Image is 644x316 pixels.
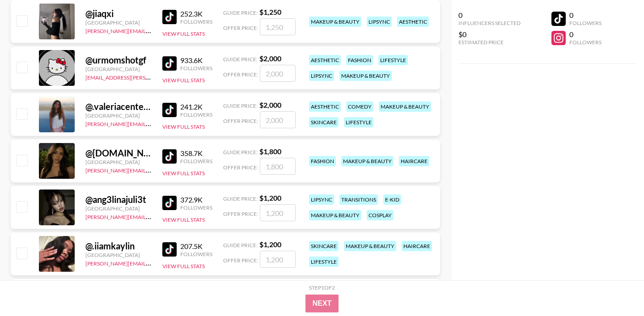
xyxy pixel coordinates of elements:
span: Guide Price: [223,56,258,63]
img: TikTok [162,196,177,210]
span: Offer Price: [223,164,258,171]
div: 207.5K [180,242,212,251]
div: Followers [180,18,212,25]
input: 1,200 [260,251,296,268]
div: Followers [569,20,602,26]
button: View Full Stats [162,123,205,130]
div: 358.7K [180,149,212,158]
input: 1,200 [260,204,296,221]
span: Offer Price: [223,25,258,31]
div: makeup & beauty [379,101,431,112]
div: haircare [399,156,429,166]
a: [PERSON_NAME][EMAIL_ADDRESS][DOMAIN_NAME] [85,212,218,220]
div: Step 1 of 2 [309,284,335,291]
a: [PERSON_NAME][EMAIL_ADDRESS][PERSON_NAME][PERSON_NAME][DOMAIN_NAME] [85,165,303,174]
button: View Full Stats [162,77,205,84]
div: @ [DOMAIN_NAME] [85,147,152,159]
div: @ .valeriacenteno [85,101,152,112]
span: Guide Price: [223,149,258,156]
div: lipsync [309,71,334,81]
button: View Full Stats [162,216,205,223]
div: fashion [346,55,373,65]
div: [GEOGRAPHIC_DATA] [85,112,152,119]
div: @ .iiamkaylin [85,240,152,252]
img: TikTok [162,56,177,71]
div: aesthetic [309,101,341,112]
div: $0 [458,30,521,39]
div: makeup & beauty [339,71,392,81]
div: aesthetic [309,55,341,65]
div: haircare [402,241,432,251]
div: Followers [180,158,212,164]
input: 1,800 [260,158,296,175]
div: 0 [458,11,521,20]
div: cosplay [367,210,394,220]
strong: $ 1,200 [259,194,281,202]
div: aesthetic [397,17,429,27]
div: lipsync [367,17,392,27]
div: 933.6K [180,56,212,65]
strong: $ 2,000 [259,101,281,109]
div: lifestyle [378,55,408,65]
div: lipsync [309,194,334,205]
button: View Full Stats [162,170,205,177]
div: 241.2K [180,102,212,111]
strong: $ 1,800 [259,147,281,156]
div: transitions [339,194,378,205]
strong: $ 1,250 [259,8,281,16]
span: Offer Price: [223,71,258,78]
div: Followers [180,65,212,72]
span: Guide Price: [223,195,258,202]
div: makeup & beauty [309,17,361,27]
div: e-kid [383,194,401,205]
img: TikTok [162,10,177,24]
img: TikTok [162,149,177,164]
a: [EMAIL_ADDRESS][PERSON_NAME][DOMAIN_NAME] [85,72,218,81]
input: 2,000 [260,111,296,128]
div: comedy [346,101,373,112]
div: Estimated Price [458,39,521,46]
div: @ ang3linajuli3t [85,194,152,205]
button: Next [305,295,339,312]
div: [GEOGRAPHIC_DATA] [85,159,152,165]
a: [PERSON_NAME][EMAIL_ADDRESS][DOMAIN_NAME] [85,26,218,34]
div: makeup & beauty [344,241,396,251]
div: @ urmomshotgf [85,55,152,66]
div: [GEOGRAPHIC_DATA] [85,66,152,72]
button: View Full Stats [162,30,205,37]
iframe: Drift Widget Chat Controller [599,271,633,305]
span: Offer Price: [223,118,258,124]
div: fashion [309,156,336,166]
span: Offer Price: [223,211,258,217]
div: 372.9K [180,195,212,204]
div: skincare [309,117,339,127]
div: makeup & beauty [309,210,361,220]
div: 0 [569,11,602,20]
img: TikTok [162,242,177,257]
div: Followers [569,39,602,46]
div: Followers [180,204,212,211]
button: View Full Stats [162,263,205,270]
div: Followers [180,111,212,118]
span: Guide Price: [223,242,258,249]
div: lifestyle [344,117,373,127]
div: 252.3K [180,9,212,18]
strong: $ 1,200 [259,240,281,249]
div: [GEOGRAPHIC_DATA] [85,205,152,212]
div: @ jiaqxi [85,8,152,19]
input: 1,250 [260,18,296,35]
div: [GEOGRAPHIC_DATA] [85,19,152,26]
strong: $ 2,000 [259,54,281,63]
div: skincare [309,241,339,251]
div: Influencers Selected [458,20,521,26]
a: [PERSON_NAME][EMAIL_ADDRESS][PERSON_NAME][PERSON_NAME][DOMAIN_NAME] [85,258,303,267]
span: Guide Price: [223,102,258,109]
span: Guide Price: [223,9,258,16]
span: Offer Price: [223,257,258,264]
div: [GEOGRAPHIC_DATA] [85,252,152,258]
img: TikTok [162,103,177,117]
div: lifestyle [309,257,339,267]
div: 0 [569,30,602,39]
a: [PERSON_NAME][EMAIL_ADDRESS][DOMAIN_NAME] [85,119,218,127]
div: Followers [180,251,212,257]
